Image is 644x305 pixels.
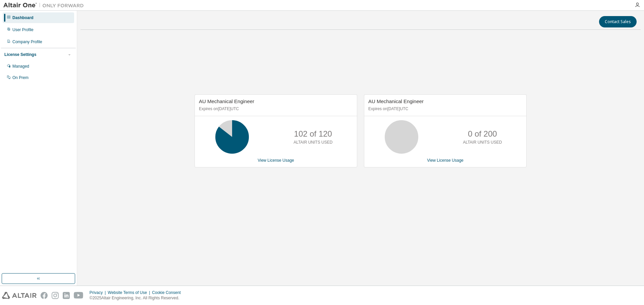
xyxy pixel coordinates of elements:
[108,290,152,295] div: Website Terms of Use
[199,98,254,104] span: AU Mechanical Engineer
[74,292,84,299] img: youtube.svg
[258,158,294,163] a: View License Usage
[52,292,59,299] img: instagram.svg
[3,2,87,9] img: Altair One
[368,98,424,104] span: AU Mechanical Engineer
[12,75,29,80] div: On Prem
[294,128,332,140] p: 102 of 120
[468,128,497,140] p: 0 of 200
[427,158,464,163] a: View License Usage
[90,295,185,301] p: © 2025 Altair Engineering, Inc. All Rights Reserved.
[199,106,351,112] p: Expires on [DATE] UTC
[152,290,184,295] div: Cookie Consent
[463,140,502,145] p: ALTAIR UNITS USED
[90,290,108,295] div: Privacy
[2,292,37,299] img: altair_logo.svg
[63,292,70,299] img: linkedin.svg
[599,16,637,27] button: Contact Sales
[4,52,36,57] div: License Settings
[41,292,48,299] img: facebook.svg
[12,64,29,69] div: Managed
[12,27,34,32] div: User Profile
[293,140,332,145] p: ALTAIR UNITS USED
[12,15,34,20] div: Dashboard
[368,106,521,112] p: Expires on [DATE] UTC
[12,39,42,45] div: Company Profile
